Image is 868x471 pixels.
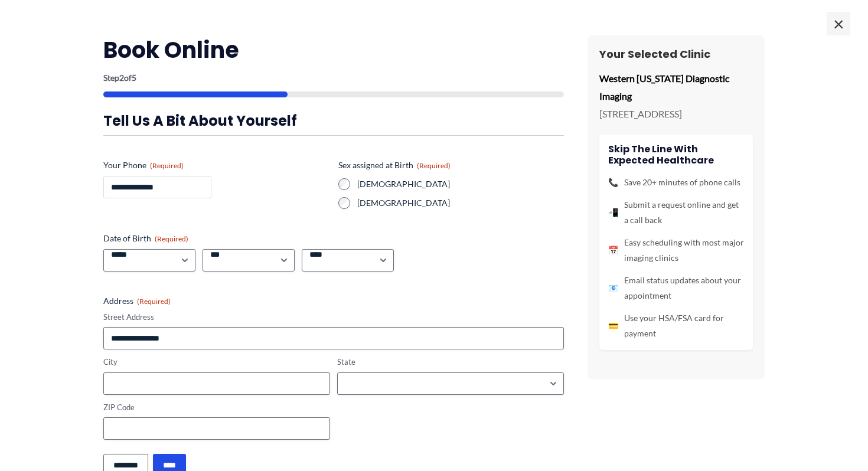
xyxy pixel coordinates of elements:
[599,70,753,104] p: Western [US_STATE] Diagnostic Imaging
[608,273,744,303] li: Email status updates about your appointment
[357,178,564,190] label: [DEMOGRAPHIC_DATA]
[827,12,850,35] span: ×
[608,318,618,333] span: 💳
[608,175,618,190] span: 📞
[119,73,124,83] span: 2
[608,175,744,190] li: Save 20+ minutes of phone calls
[608,143,744,166] h4: Skip the line with Expected Healthcare
[132,73,136,83] span: 5
[103,295,171,307] legend: Address
[103,112,564,130] h3: Tell us a bit about yourself
[103,402,330,413] label: ZIP Code
[103,74,564,82] p: Step of
[337,356,564,368] label: State
[103,159,329,171] label: Your Phone
[608,197,744,228] li: Submit a request online and get a call back
[417,161,451,170] span: (Required)
[608,205,618,220] span: 📲
[338,159,451,171] legend: Sex assigned at Birth
[608,235,744,266] li: Easy scheduling with most major imaging clinics
[103,312,564,323] label: Street Address
[608,280,618,296] span: 📧
[103,35,564,64] h2: Book Online
[599,105,753,123] p: [STREET_ADDRESS]
[103,356,330,368] label: City
[137,297,171,306] span: (Required)
[357,197,564,209] label: [DEMOGRAPHIC_DATA]
[103,233,188,244] legend: Date of Birth
[608,310,744,341] li: Use your HSA/FSA card for payment
[155,234,188,243] span: (Required)
[599,47,753,61] h3: Your Selected Clinic
[150,161,184,170] span: (Required)
[608,243,618,258] span: 📅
